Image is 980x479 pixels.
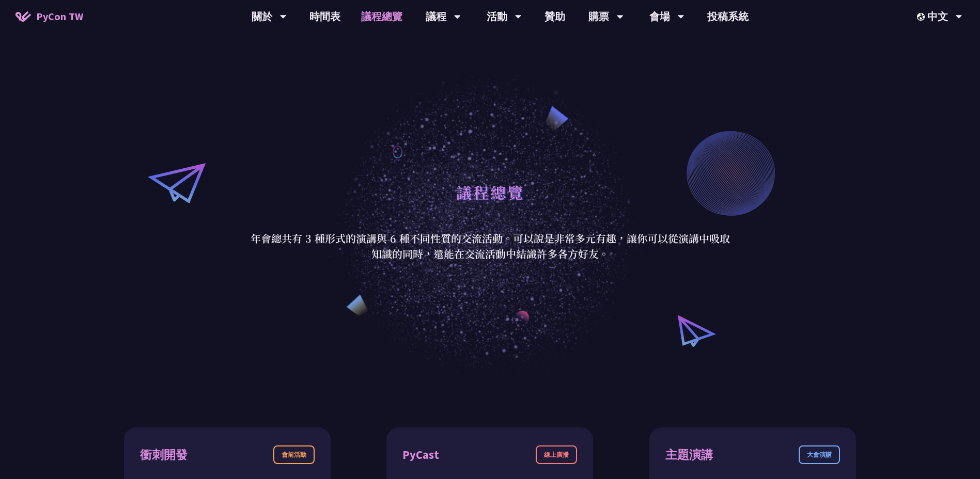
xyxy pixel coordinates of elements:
div: 會前活動 [273,445,315,464]
div: 大會演講 [799,445,840,464]
h1: 議程總覽 [456,177,524,207]
div: 線上廣播 [536,445,577,464]
p: 年會總共有 3 種形式的演講與 6 種不同性質的交流活動。可以說是非常多元有趣，讓你可以從演講中吸取知識的同時，還能在交流活動中結識許多各方好友。 [250,231,730,262]
img: Locale Icon [917,13,927,21]
div: 主題演講 [665,446,713,464]
span: PyCon TW [36,9,83,24]
a: PyCon TW [5,4,94,29]
div: PyCast [402,446,439,464]
div: 衝刺開發 [140,446,188,464]
img: Home icon of PyCon TW 2025 [15,11,31,22]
